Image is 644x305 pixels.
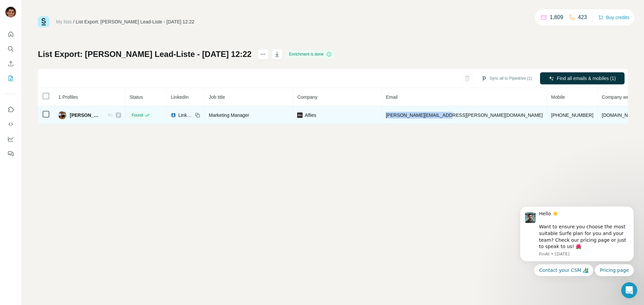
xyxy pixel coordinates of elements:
[297,112,303,118] img: company-logo
[38,16,49,27] img: Surfe Logo
[209,94,225,100] span: Job title
[129,94,143,100] span: Status
[5,103,16,116] button: Use Surfe on LinkedIn
[131,112,143,118] span: Found
[540,72,625,84] button: Find all emails & mobiles (1)
[305,112,316,119] span: Alfies
[70,112,101,119] span: [PERSON_NAME]
[171,112,176,118] img: LinkedIn logo
[5,7,16,17] img: Avatar
[602,94,639,100] span: Company website
[38,49,252,60] h1: List Export: [PERSON_NAME] Lead-Liste - [DATE] 12:22
[557,75,616,82] span: Find all emails & mobiles (1)
[551,112,593,118] span: [PHONE_NUMBER]
[5,58,16,70] button: Enrich CSV
[73,18,74,25] li: /
[5,148,16,160] button: Feedback
[56,19,72,24] a: My lists
[598,13,629,22] button: Buy credits
[5,28,16,40] button: Quick start
[602,112,639,118] span: [DOMAIN_NAME]
[58,111,66,119] img: Avatar
[287,50,334,58] div: Enrichment is done
[297,94,317,100] span: Company
[510,184,644,287] iframe: Intercom notifications message
[621,282,637,298] iframe: Intercom live chat
[578,13,587,21] p: 423
[5,133,16,145] button: Dashboard
[477,73,537,83] button: Sync all to Pipedrive (1)
[58,94,78,100] span: 1 Profiles
[386,112,543,118] span: [PERSON_NAME][EMAIL_ADDRESS][PERSON_NAME][DOMAIN_NAME]
[5,118,16,130] button: Use Surfe API
[178,112,193,119] span: LinkedIn
[5,43,16,55] button: Search
[171,94,189,100] span: LinkedIn
[258,49,268,60] button: actions
[76,18,195,25] div: List Export: [PERSON_NAME] Lead-Liste - [DATE] 12:22
[550,13,563,21] p: 1,809
[386,94,397,100] span: Email
[551,94,565,100] span: Mobile
[209,112,249,118] span: Marketing Manager
[5,72,16,84] button: My lists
